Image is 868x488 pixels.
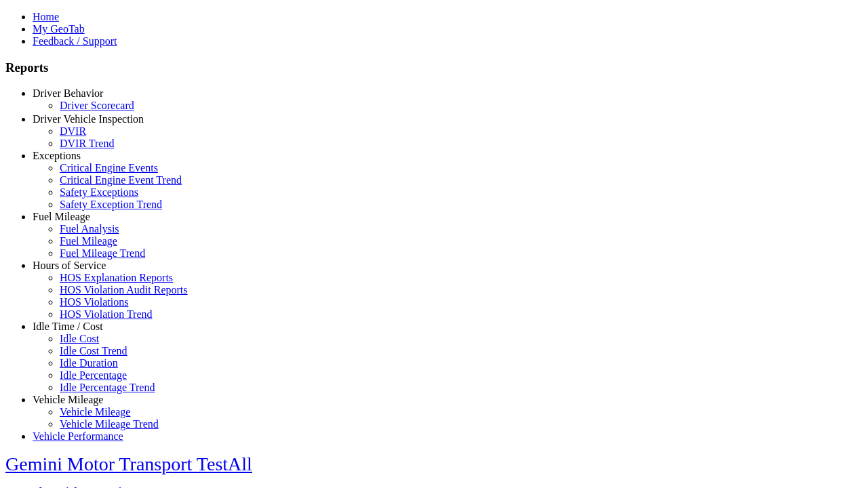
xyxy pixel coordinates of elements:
[60,296,128,308] a: HOS Violations
[33,321,103,332] a: Idle Time / Cost
[60,199,162,210] a: Safety Exception Trend
[5,60,863,75] h3: Reports
[60,382,155,393] a: Idle Percentage Trend
[60,125,86,137] a: DVIR
[60,100,134,111] a: Driver Scorecard
[60,284,188,296] a: HOS Violation Audit Reports
[33,211,90,222] a: Fuel Mileage
[60,333,99,344] a: Idle Cost
[60,418,159,430] a: Vehicle Mileage Trend
[60,369,127,381] a: Idle Percentage
[60,406,130,418] a: Vehicle Mileage
[60,174,182,186] a: Critical Engine Event Trend
[60,272,173,283] a: HOS Explanation Reports
[33,394,103,405] a: Vehicle Mileage
[33,113,144,125] a: Driver Vehicle Inspection
[60,162,158,174] a: Critical Engine Events
[60,308,153,320] a: HOS Violation Trend
[33,430,123,442] a: Vehicle Performance
[60,235,117,247] a: Fuel Mileage
[60,345,127,357] a: Idle Cost Trend
[33,11,59,22] a: Home
[60,357,118,369] a: Idle Duration
[33,260,106,271] a: Hours of Service
[60,247,145,259] a: Fuel Mileage Trend
[60,223,119,235] a: Fuel Analysis
[5,453,252,474] a: Gemini Motor Transport TestAll
[33,150,81,161] a: Exceptions
[33,35,117,47] a: Feedback / Support
[33,87,103,99] a: Driver Behavior
[60,186,138,198] a: Safety Exceptions
[33,23,85,35] a: My GeoTab
[60,138,114,149] a: DVIR Trend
